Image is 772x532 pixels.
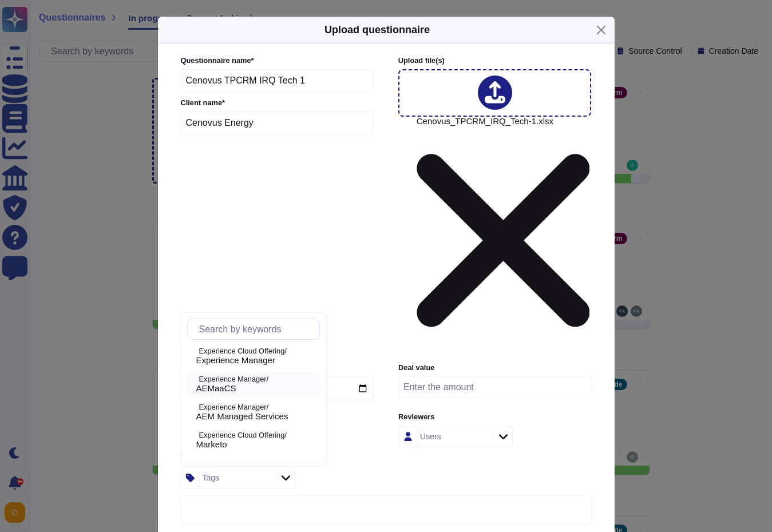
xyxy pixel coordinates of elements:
[187,344,320,370] div: Experience Manager
[181,100,374,107] label: Client name
[187,406,192,419] div: AEM Managed Services
[187,456,320,482] div: Engage
[196,439,227,450] span: Marketo
[196,383,236,394] span: AEMaaCS
[187,428,320,454] div: Marketo
[196,383,315,394] div: AEMaaCS
[187,350,192,363] div: Experience Manager
[187,378,192,391] div: AEMaaCS
[181,112,374,134] input: Enter company name of the client
[196,355,275,366] span: Experience Manager
[181,57,374,65] label: Questionnaire name
[187,400,320,426] div: AEM Managed Services
[199,348,315,355] p: Experience Cloud Offering/
[181,69,374,92] input: Enter questionnaire name
[398,376,591,398] input: Enter the amount
[199,376,315,383] p: Experience Manager/
[199,404,315,411] p: Experience Manager/
[203,474,220,482] div: Tags
[398,414,591,421] label: Reviewers
[187,434,192,447] div: Marketo
[592,21,610,39] button: Close
[193,319,319,339] input: Search by keywords
[420,432,441,440] div: Users
[196,411,315,422] div: AEM Managed Services
[187,372,320,398] div: AEMaaCS
[398,56,445,65] span: Upload file (s)
[196,439,315,450] div: Marketo
[199,432,315,439] p: Experience Cloud Offering/
[196,355,315,366] div: Experience Manager
[398,364,591,372] label: Deal value
[196,411,288,422] span: AEM Managed Services
[324,22,430,38] h5: Upload questionnaire
[417,117,590,356] span: Cenovus_TPCRM_IRQ_Tech-1.xlsx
